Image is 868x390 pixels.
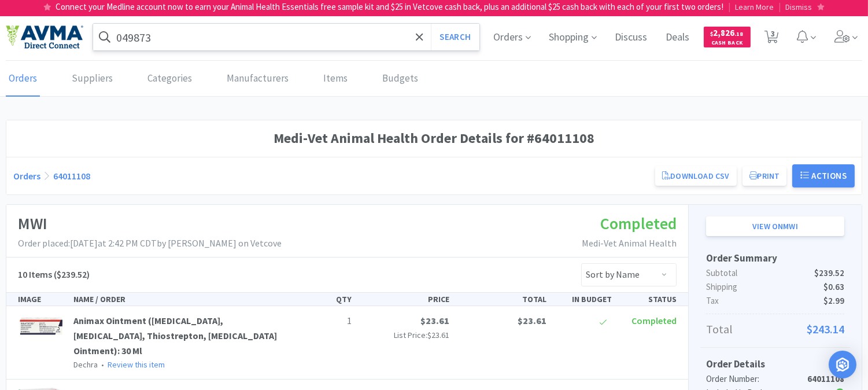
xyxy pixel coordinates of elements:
p: Total [706,320,844,339]
p: Tax [706,294,844,308]
span: Shopping [545,14,601,60]
span: $239.52 [814,266,844,280]
a: Categories [145,61,195,97]
div: QTY [291,293,356,306]
span: Dechra [73,359,98,370]
div: NAME / ORDER [69,293,291,306]
span: • [99,359,106,370]
h5: ($239.52) [18,267,90,282]
div: IN BUDGET [551,293,616,306]
a: Review this item [108,359,165,370]
p: Subtotal [706,266,844,280]
a: $2,826.18Cash Back [704,21,751,53]
span: Deals [662,14,695,60]
button: Actions [792,164,855,187]
span: 10 Items [18,268,52,280]
h5: Order Details [706,356,844,372]
span: Dismiss [786,2,812,12]
a: Orders [13,170,40,182]
span: Cash Back [711,40,744,47]
span: 3 [771,10,775,57]
div: STATUS [616,293,681,306]
p: Order placed: [DATE] at 2:42 PM CDT by [PERSON_NAME] on Vetcove [18,236,282,251]
span: $ [711,30,714,38]
span: Discuss [611,14,652,60]
button: Print [743,166,787,186]
span: Orders [489,14,535,60]
img: e4e33dab9f054f5782a47901c742baa9_102.png [6,25,83,49]
p: Medi-Vet Animal Health [582,236,677,251]
a: View onMWI [706,216,844,236]
a: Suppliers [69,61,116,97]
span: $2.99 [823,294,844,308]
div: PRICE [357,293,454,306]
span: | [779,1,781,12]
div: IMAGE [13,293,69,306]
span: $23.61 [420,315,449,326]
p: 1 [296,314,352,329]
span: $23.61 [427,330,449,340]
button: Search [431,24,479,50]
p: List Price: [361,329,449,341]
strong: 64011108 [807,373,844,384]
a: Items [320,61,350,97]
a: Manufacturers [224,61,291,97]
a: Orders [6,61,40,97]
p: Shipping [706,280,844,294]
div: Order Number: [706,372,798,386]
span: 2,826 [711,27,744,38]
div: TOTAL [454,293,551,306]
a: Deals [662,32,695,43]
span: Completed [631,315,677,326]
a: 3 [760,34,784,44]
h5: Order Summary [706,251,844,266]
a: Discuss [611,32,652,43]
a: 64011108 [53,170,90,182]
span: Learn More [736,2,774,12]
input: Search by item, sku, manufacturer, ingredient, size... [93,24,479,50]
a: Animax Ointment ([MEDICAL_DATA], [MEDICAL_DATA], Thiostrepton, [MEDICAL_DATA] Ointment): 30 Ml [73,315,277,356]
a: Budgets [379,61,421,97]
span: | [729,1,731,12]
a: Download CSV [655,166,736,186]
h1: MWI [18,211,282,237]
div: Open Intercom Messenger [829,351,856,378]
span: Completed [600,213,677,234]
span: $0.63 [823,280,844,294]
img: e8673b4608f0435a817b774ce86291d1_17963.png [18,314,64,339]
span: $23.61 [518,315,546,326]
span: $243.14 [807,320,844,339]
span: . 18 [735,30,744,38]
h1: Medi-Vet Animal Health Order Details for #64011108 [13,127,855,149]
